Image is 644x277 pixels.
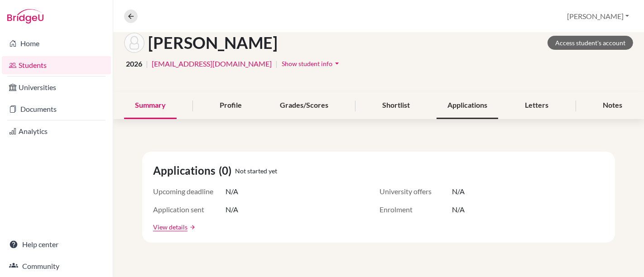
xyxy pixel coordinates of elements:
span: Applications [153,162,219,179]
span: | [146,58,148,69]
div: Profile [209,92,253,119]
img: Bridge-U [7,9,43,24]
div: Notes [592,92,633,119]
a: Analytics [2,122,111,140]
button: [PERSON_NAME] [563,8,633,25]
div: Applications [437,92,498,119]
a: [EMAIL_ADDRESS][DOMAIN_NAME] [152,58,272,69]
div: Letters [514,92,560,119]
a: Community [2,257,111,275]
a: Universities [2,78,111,96]
button: Show student infoarrow_drop_down [281,57,342,71]
span: N/A [226,204,238,215]
img: Arsène Charlon's avatar [124,33,144,53]
div: Grades/Scores [269,92,339,119]
span: University offers [380,186,452,197]
span: Upcoming deadline [153,186,226,197]
span: N/A [452,186,465,197]
a: Access student's account [548,36,633,50]
span: Not started yet [235,166,277,176]
a: arrow_forward [187,224,196,230]
span: 2026 [126,58,142,69]
div: Shortlist [371,92,421,119]
a: Help center [2,235,111,253]
a: Documents [2,100,111,118]
span: Application sent [153,204,226,215]
span: Enrolment [380,204,452,215]
span: (0) [219,162,235,179]
span: N/A [452,204,465,215]
a: Students [2,56,111,74]
a: View details [153,222,187,232]
i: arrow_drop_down [332,59,341,68]
div: Summary [124,92,177,119]
span: | [275,58,278,69]
span: Show student info [282,60,332,67]
span: N/A [226,186,238,197]
h1: [PERSON_NAME] [148,33,278,53]
a: Home [2,34,111,53]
